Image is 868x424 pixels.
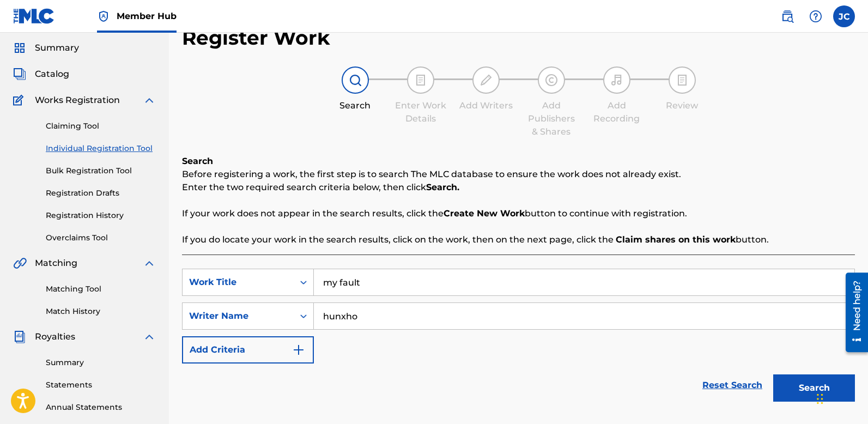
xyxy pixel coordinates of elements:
[837,269,868,356] iframe: Resource Center
[610,74,623,87] img: step indicator icon for Add Recording
[616,234,736,245] strong: Claim shares on this work
[182,233,855,246] p: If you do locate your work in the search results, click on the work, then on the next page, click...
[773,374,855,402] button: Search
[143,257,156,270] img: expand
[182,156,213,166] b: Search
[545,74,558,87] img: step indicator icon for Add Publishers & Shares
[814,372,868,424] iframe: Chat Widget
[13,8,55,24] img: MLC Logo
[393,99,448,125] div: Enter Work Details
[46,232,156,244] a: Overclaims Tool
[182,26,330,50] h2: Register Work
[459,99,513,112] div: Add Writers
[182,269,855,407] form: Search Form
[590,99,644,125] div: Add Recording
[328,99,383,112] div: Search
[189,276,287,289] div: Work Title
[414,74,427,87] img: step indicator icon for Enter Work Details
[46,357,156,368] a: Summary
[524,99,579,138] div: Add Publishers & Shares
[776,5,798,27] a: Public Search
[292,343,305,356] img: 9d2ae6d4665cec9f34b9.svg
[426,182,459,192] strong: Search.
[35,94,120,107] span: Works Registration
[143,330,156,343] img: expand
[46,210,156,221] a: Registration History
[817,383,823,415] div: Drag
[189,310,287,323] div: Writer Name
[479,74,493,87] img: step indicator icon for Add Writers
[349,74,362,87] img: step indicator icon for Search
[46,120,156,132] a: Claiming Tool
[35,68,69,81] span: Catalog
[13,41,26,54] img: Summary
[13,330,26,343] img: Royalties
[46,143,156,154] a: Individual Registration Tool
[182,181,855,194] p: Enter the two required search criteria below, then click
[805,5,827,27] div: Help
[655,99,709,112] div: Review
[46,165,156,177] a: Bulk Registration Tool
[143,94,156,107] img: expand
[809,10,822,23] img: help
[35,257,77,270] span: Matching
[13,257,27,270] img: Matching
[13,41,79,54] a: SummarySummary
[35,330,75,343] span: Royalties
[46,379,156,391] a: Statements
[13,68,69,81] a: CatalogCatalog
[182,336,314,364] button: Add Criteria
[35,41,79,54] span: Summary
[13,94,27,107] img: Works Registration
[781,10,794,23] img: search
[697,373,768,397] a: Reset Search
[833,5,855,27] div: User Menu
[46,283,156,295] a: Matching Tool
[13,68,26,81] img: Catalog
[182,168,855,181] p: Before registering a work, the first step is to search The MLC database to ensure the work does n...
[46,306,156,317] a: Match History
[444,208,525,219] strong: Create New Work
[46,402,156,413] a: Annual Statements
[182,207,855,220] p: If your work does not appear in the search results, click the button to continue with registration.
[117,10,177,22] span: Member Hub
[97,10,110,23] img: Top Rightsholder
[676,74,689,87] img: step indicator icon for Review
[46,187,156,199] a: Registration Drafts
